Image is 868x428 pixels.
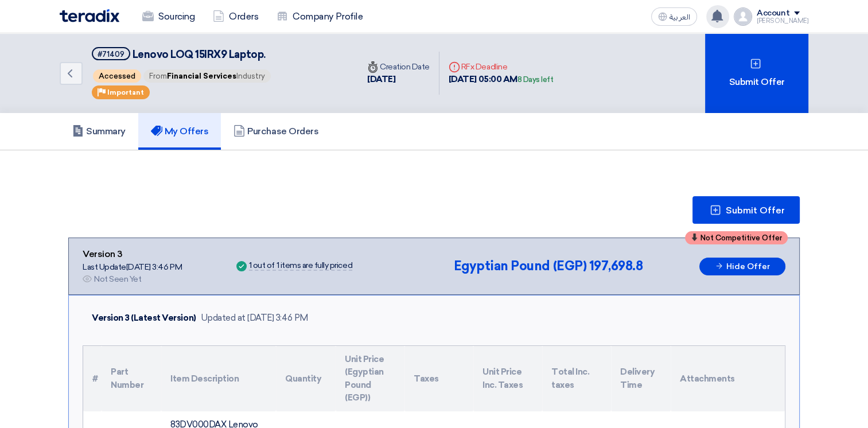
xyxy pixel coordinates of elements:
[83,247,182,261] div: Version 3
[705,33,808,113] div: Submit Offer
[700,234,782,242] span: Not Competitive Offer
[98,50,124,58] div: #71409
[167,72,236,80] span: Financial Services
[60,9,119,22] img: Teradix logo
[94,273,141,285] div: Not Seen Yet
[201,312,308,325] div: Updated at [DATE] 3:46 PM
[102,346,161,411] th: Part Number
[93,69,141,83] span: Accessed
[726,206,785,215] span: Submit Offer
[249,262,352,271] div: 1 out of 1 items are fully priced
[107,88,144,96] span: Important
[143,69,271,83] span: From Industry
[367,73,430,86] div: [DATE]
[60,113,138,150] a: Summary
[233,126,318,137] h5: Purchase Orders
[138,113,221,150] a: My Offers
[699,258,785,275] button: Hide Offer
[454,258,586,274] span: Egyptian Pound (EGP)
[267,4,372,29] a: Company Profile
[757,18,808,24] div: [PERSON_NAME]
[151,126,209,137] h5: My Offers
[221,113,331,150] a: Purchase Orders
[336,346,404,411] th: Unit Price (Egyptian Pound (EGP))
[757,9,789,18] div: Account
[92,312,196,325] div: Version 3 (Latest Version)
[404,346,473,411] th: Taxes
[92,47,272,61] h5: Lenovo LOQ 15IRX9 Laptop.
[133,48,266,61] span: Lenovo LOQ 15IRX9 Laptop.
[83,261,182,273] div: Last Update [DATE] 3:46 PM
[133,4,204,29] a: Sourcing
[542,346,611,411] th: Total Inc. taxes
[161,346,276,411] th: Item Description
[204,4,267,29] a: Orders
[449,73,554,86] div: [DATE] 05:00 AM
[276,346,336,411] th: Quantity
[83,346,102,411] th: #
[734,7,752,26] img: profile_test.png
[692,196,800,224] button: Submit Offer
[517,74,554,85] div: 8 Days left
[367,61,430,73] div: Creation Date
[670,13,690,21] span: العربية
[72,126,126,137] h5: Summary
[671,346,785,411] th: Attachments
[651,7,697,26] button: العربية
[611,346,671,411] th: Delivery Time
[473,346,542,411] th: Unit Price Inc. Taxes
[589,258,643,274] span: 197,698.8
[449,61,554,73] div: RFx Deadline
